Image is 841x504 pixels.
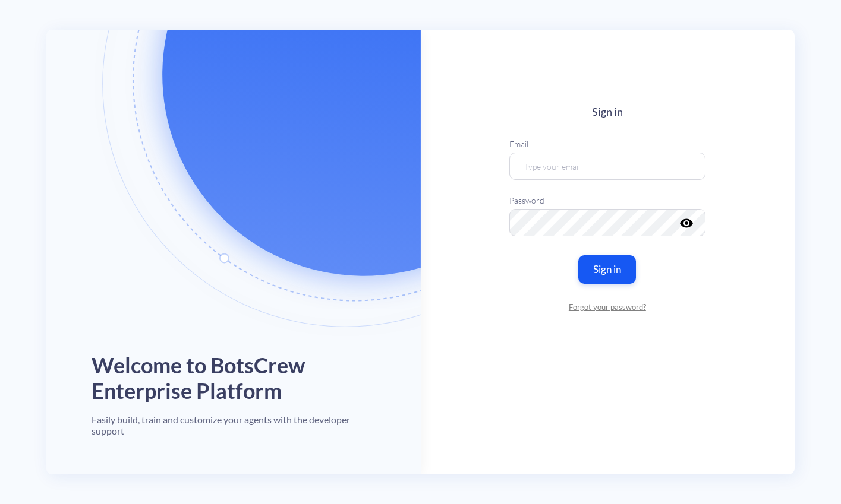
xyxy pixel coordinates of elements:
button: Sign in [579,255,637,284]
h4: Sign in [509,106,705,119]
h1: Welcome to BotsCrew Enterprise Platform [92,353,376,404]
label: Password [509,194,705,207]
i: visibility [679,216,694,230]
a: Forgot your password? [509,302,705,313]
input: Type your email [509,153,705,180]
label: Email [509,138,705,150]
h4: Easily build, train and customize your agents with the developer support [92,414,376,436]
button: visibility [679,216,691,223]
